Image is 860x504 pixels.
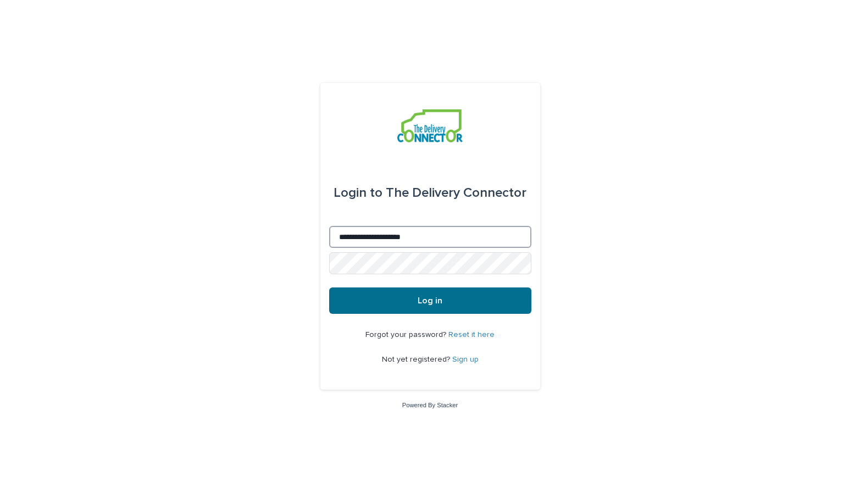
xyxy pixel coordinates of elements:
[329,287,531,314] button: Log in
[418,296,442,305] span: Log in
[365,331,448,339] span: Forgot your password?
[448,331,495,339] a: Reset it here
[334,178,526,208] div: The Delivery Connector
[334,186,382,200] span: Login to
[402,402,458,408] a: Powered By Stacker
[397,109,463,142] img: aCWQmA6OSGG0Kwt8cj3c
[452,356,479,363] a: Sign up
[382,356,452,363] span: Not yet registered?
